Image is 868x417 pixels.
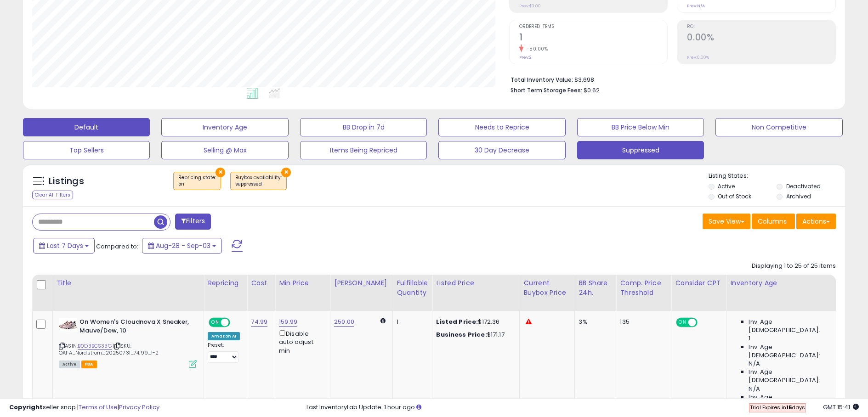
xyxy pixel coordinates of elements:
[523,45,548,52] small: -50.00%
[208,342,240,363] div: Preset:
[59,361,80,368] span: All listings currently available for purchase on Amazon
[33,238,95,254] button: Last 7 Days
[438,141,565,159] button: 30 Day Decrease
[749,343,833,360] span: Inv. Age [DEMOGRAPHIC_DATA]:
[216,168,225,177] button: ×
[438,118,565,136] button: Needs to Reprice
[511,76,573,84] b: Total Inventory Value:
[752,214,795,229] button: Columns
[687,3,705,9] small: Prev: N/A
[96,242,138,251] span: Compared to:
[786,192,811,200] label: Archived
[749,334,750,343] span: 1
[178,174,216,188] span: Repricing state :
[436,278,516,288] div: Listed Price
[229,319,244,327] span: OFF
[156,241,210,250] span: Aug-28 - Sep-03
[750,404,805,411] span: Trial Expires in days
[823,403,859,411] span: 2025-09-11 15:41 GMT
[251,317,267,327] a: 74.99
[519,24,668,29] span: Ordered Items
[59,318,77,332] img: 41AmBPv5swL._SL40_.jpg
[511,73,829,85] li: $3,698
[519,3,541,9] small: Prev: $0.00
[251,278,271,288] div: Cost
[175,214,211,230] button: Filters
[210,319,221,327] span: ON
[161,141,288,159] button: Selling @ Max
[306,403,859,412] div: Last InventoryLab Update: 1 hour ago.
[119,403,159,411] a: Privacy Policy
[703,214,750,229] button: Save View
[436,330,487,339] b: Business Price:
[235,181,282,187] div: suppressed
[786,182,821,190] label: Deactivated
[584,86,600,95] span: $0.62
[436,331,512,339] div: $171.17
[436,318,512,326] div: $172.36
[49,175,84,188] h5: Listings
[519,32,668,45] h2: 1
[47,241,83,250] span: Last 7 Days
[579,318,609,326] div: 3%
[718,192,751,200] label: Out of Stock
[715,118,842,136] button: Non Competitive
[59,318,197,367] div: ASIN:
[281,168,291,177] button: ×
[300,118,427,136] button: BB Drop in 7d
[81,361,97,368] span: FBA
[758,217,787,226] span: Columns
[59,342,159,356] span: | SKU: OAFA_Nordstrom_20250731_74.99_1-2
[718,182,735,190] label: Active
[79,403,118,411] a: Terms of Use
[23,118,150,136] button: Default
[687,32,835,45] h2: 0.00%
[235,174,282,188] span: Buybox availability :
[279,278,326,288] div: Min Price
[9,403,159,412] div: seller snap | |
[696,319,711,327] span: OFF
[9,403,43,411] strong: Copyright
[620,278,667,298] div: Comp. Price Threshold
[279,317,297,327] a: 159.99
[397,278,428,298] div: Fulfillable Quantity
[786,404,792,411] b: 15
[709,172,845,180] p: Listing States:
[334,278,389,288] div: [PERSON_NAME]
[752,262,836,270] div: Displaying 1 to 25 of 25 items
[511,86,582,94] b: Short Term Storage Fees:
[620,318,664,326] div: 135
[397,318,425,326] div: 1
[577,118,704,136] button: BB Price Below Min
[300,141,427,159] button: Items Being Repriced
[78,342,112,350] a: B0D3BCS33G
[279,328,323,355] div: Disable auto adjust min
[32,191,73,199] div: Clear All Filters
[23,141,150,159] button: Top Sellers
[749,368,833,384] span: Inv. Age [DEMOGRAPHIC_DATA]:
[142,238,222,254] button: Aug-28 - Sep-03
[208,332,240,340] div: Amazon AI
[749,385,760,393] span: N/A
[579,278,612,298] div: BB Share 24h.
[208,278,243,288] div: Repricing
[577,141,704,159] button: Suppressed
[178,181,216,187] div: on
[730,278,836,288] div: Inventory Age
[519,55,532,60] small: Prev: 2
[687,55,709,60] small: Prev: 0.00%
[796,214,836,229] button: Actions
[523,278,571,298] div: Current Buybox Price
[57,278,200,288] div: Title
[675,278,722,288] div: Consider CPT
[436,317,478,326] b: Listed Price:
[687,24,835,29] span: ROI
[749,318,833,334] span: Inv. Age [DEMOGRAPHIC_DATA]:
[161,118,288,136] button: Inventory Age
[79,318,191,337] b: On Women's Cloudnova X Sneaker, Mauve/Dew, 10
[334,317,354,327] a: 250.00
[749,360,760,368] span: N/A
[677,319,689,327] span: ON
